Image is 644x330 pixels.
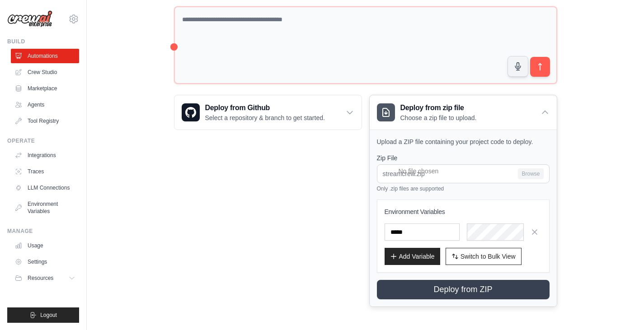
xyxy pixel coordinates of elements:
[446,248,522,265] button: Switch to Bulk View
[11,114,79,128] a: Tool Registry
[7,38,79,45] div: Build
[377,137,550,146] p: Upload a ZIP file containing your project code to deploy.
[7,137,79,144] div: Operate
[11,98,79,112] a: Agents
[11,164,79,179] a: Traces
[11,181,79,195] a: LLM Connections
[11,238,79,253] a: Usage
[205,102,325,113] h3: Deploy from Github
[377,280,550,299] button: Deploy from ZIP
[400,113,477,122] p: Choose a zip file to upload.
[400,102,477,113] h3: Deploy from zip file
[11,148,79,163] a: Integrations
[11,65,79,79] a: Crew Studio
[599,287,644,330] div: וידג'ט של צ'אט
[11,255,79,269] a: Settings
[11,197,79,218] a: Environment Variables
[7,307,79,323] button: Logout
[461,252,516,261] span: Switch to Bulk View
[7,228,79,235] div: Manage
[377,185,550,192] p: Only .zip files are supported
[11,81,79,96] a: Marketplace
[377,164,550,183] input: streamcrew.zip Browse
[40,311,57,319] span: Logout
[28,274,53,282] span: Resources
[385,248,440,265] button: Add Variable
[377,153,550,163] label: Zip File
[205,113,325,122] p: Select a repository & branch to get started.
[11,49,79,63] a: Automations
[385,207,542,216] h3: Environment Variables
[7,10,52,28] img: Logo
[599,287,644,330] iframe: Chat Widget
[11,271,79,285] button: Resources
